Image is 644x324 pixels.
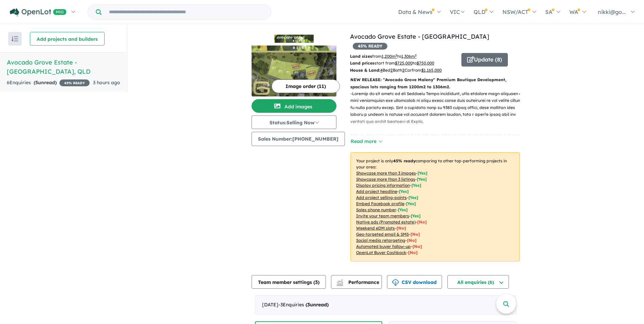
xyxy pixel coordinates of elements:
h5: Avocado Grove Estate - [GEOGRAPHIC_DATA] , QLD [7,58,120,76]
u: 2 [390,68,393,73]
u: OpenLot Buyer Cashback [356,250,406,255]
p: NEW RELEASE: "Avocado Grove Maleny" Premium Boutique Development, spacious lots ranging from 1200... [350,76,520,90]
b: Land prices [350,60,374,66]
p: from [350,53,456,60]
a: Avocado Grove Estate - [GEOGRAPHIC_DATA] [350,33,489,40]
span: 3 [315,279,318,285]
img: sort.svg [12,36,18,41]
sup: 2 [395,53,397,57]
u: $ 725,000 [395,60,412,66]
span: [No] [407,238,417,243]
u: Showcase more than 3 listings [356,177,415,182]
strong: ( unread) [34,79,57,86]
p: Your project is only comparing to other top-performing projects in your area: - - - - - - - - - -... [350,152,520,262]
button: Image order (11) [272,79,340,93]
input: Try estate name, suburb, builder or developer [103,5,270,19]
span: [No] [417,219,427,224]
button: Team member settings (3) [252,275,326,289]
img: Avocado Grove Estate - Maleny Logo [254,35,334,43]
button: Update (8) [461,53,508,67]
u: Native ads (Promoted estate) [356,219,416,224]
span: - 3 Enquir ies [278,302,329,308]
div: [DATE] [255,295,516,314]
u: Embed Facebook profile [356,201,404,206]
span: nikki@go... [598,8,626,15]
b: House & Land: [350,68,380,73]
button: Read more [350,138,382,145]
u: 4 [380,68,383,73]
p: Bed Bath Car from [350,67,456,74]
p: start from [350,60,456,67]
u: Invite your team members [356,213,409,218]
b: Land sizes [350,54,372,59]
u: 1,306 m [401,54,417,59]
span: to [412,60,434,66]
u: Geo-targeted email & SMS [356,232,409,237]
u: Add project selling-points [356,195,407,200]
button: CSV download [387,275,442,289]
button: All enquiries (6) [447,275,509,289]
u: $ 1,165,000 [421,68,442,73]
img: bar-chart.svg [336,282,343,286]
button: Performance [331,275,382,289]
a: Avocado Grove Estate - Maleny LogoAvocado Grove Estate - Maleny [252,32,336,96]
span: [ Yes ] [408,195,418,200]
span: 45 % READY [59,79,90,86]
span: [No] [410,232,420,237]
u: Automated buyer follow-up [356,244,411,249]
span: [ Yes ] [417,177,427,182]
span: [No] [408,250,418,255]
u: Weekend eDM slots [356,226,395,231]
span: [No] [397,226,406,231]
strong: ( unread) [306,302,329,308]
button: Sales Number:[PHONE_NUMBER] [252,132,345,146]
span: [ Yes ] [399,189,409,194]
span: [ Yes ] [406,201,416,206]
button: Add projects and builders [30,32,105,46]
u: 1,200 m [382,54,397,59]
img: Openlot PRO Logo White [10,8,67,17]
div: 6 Enquir ies [7,79,90,87]
span: [ Yes ] [398,207,408,212]
u: 2 [402,68,405,73]
span: 3 [307,302,310,308]
span: [ Yes ] [411,183,421,188]
span: 3 hours ago [93,79,120,86]
span: Performance [337,279,379,285]
u: $ 750,000 [417,60,434,66]
img: Avocado Grove Estate - Maleny [252,46,336,96]
span: to [397,54,417,59]
span: 5 [35,79,38,86]
sup: 2 [415,53,417,57]
u: Add project headline [356,189,397,194]
button: Add images [252,99,336,113]
u: Sales phone number [356,207,396,212]
u: Display pricing information [356,183,410,188]
span: 45 % READY [353,43,387,50]
img: line-chart.svg [337,279,343,283]
span: [ Yes ] [418,170,427,176]
u: Social media retargeting [356,238,405,243]
span: [No] [412,244,422,249]
b: 45 % ready [393,158,416,163]
button: Status:Selling Now [252,115,336,129]
img: download icon [392,279,399,286]
p: - Loremip do sit ametc ad eli Seddoeiu Tempo incididunt, utla etdolore magn aliquaen a mini venia... [350,90,525,250]
u: Showcase more than 3 images [356,170,416,176]
span: [ Yes ] [411,213,421,218]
